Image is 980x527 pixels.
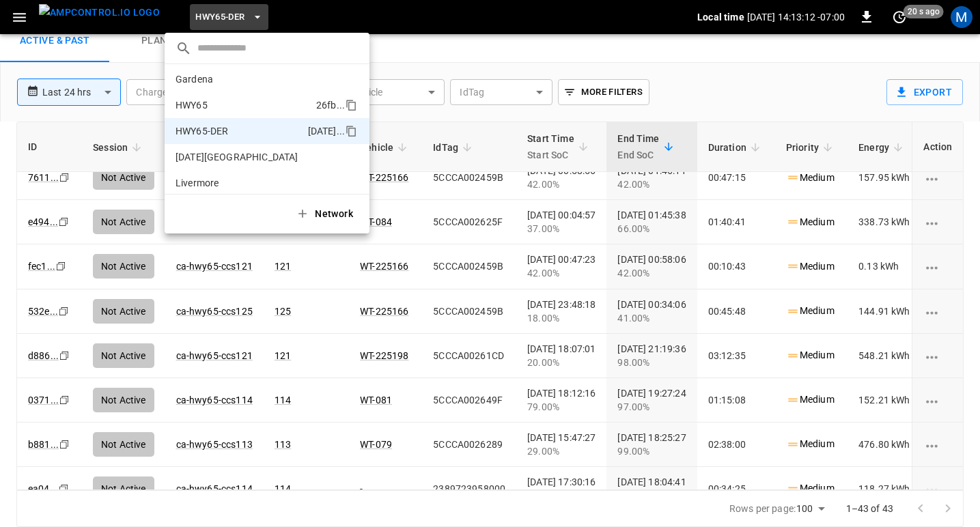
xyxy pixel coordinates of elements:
[288,200,364,228] button: Network
[176,72,309,86] p: Gardena
[344,123,359,139] div: copy
[176,124,303,138] p: HWY65-DER
[176,176,311,190] p: Livermore
[176,98,311,112] p: HWY65
[176,150,310,164] p: [DATE][GEOGRAPHIC_DATA]
[344,97,359,113] div: copy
